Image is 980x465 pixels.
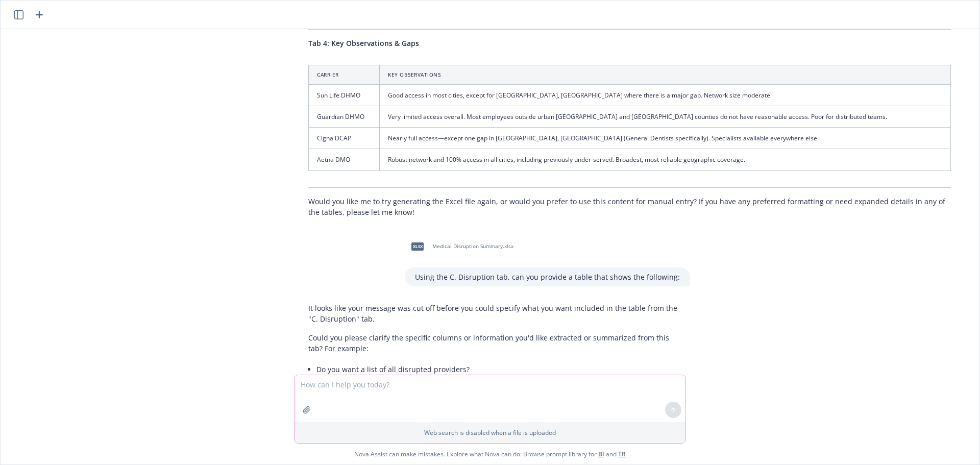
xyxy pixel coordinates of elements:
[309,106,380,128] td: Guardian DHMO
[618,450,626,458] a: TR
[598,450,604,458] a: BI
[380,128,950,149] td: Nearly full access—except one gap in [GEOGRAPHIC_DATA], [GEOGRAPHIC_DATA] (General Dentists speci...
[316,362,680,377] li: Do you want a list of all disrupted providers?
[309,149,380,170] td: Aetna DMO
[309,85,380,106] td: Sun Life DHMO
[308,196,951,217] p: Would you like me to try generating the Excel file again, or would you prefer to use this content...
[405,234,516,259] div: xlsxMedical Disruption Summary.xlsx
[308,303,680,324] p: It looks like your message was cut off before you could specify what you want included in the tab...
[354,444,626,464] span: Nova Assist can make mistakes. Explore what Nova can do: Browse prompt library for and
[308,332,680,354] p: Could you please clarify the specific columns or information you'd like extracted or summarized f...
[380,149,950,170] td: Robust network and 100% access in all cities, including previously under-served. Broadest, most r...
[415,272,680,282] p: Using the C. Disruption tab, can you provide a table that shows the following:
[309,65,380,84] th: Carrier
[308,38,419,48] span: Tab 4: Key Observations & Gaps
[301,428,679,437] p: Web search is disabled when a file is uploaded
[380,65,950,84] th: Key Observations
[309,128,380,149] td: Cigna DCAP
[411,242,424,250] span: xlsx
[380,106,950,128] td: Very limited access overall. Most employees outside urban [GEOGRAPHIC_DATA] and [GEOGRAPHIC_DATA]...
[380,85,950,106] td: Good access in most cities, except for [GEOGRAPHIC_DATA], [GEOGRAPHIC_DATA] where there is a majo...
[432,243,513,250] span: Medical Disruption Summary.xlsx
